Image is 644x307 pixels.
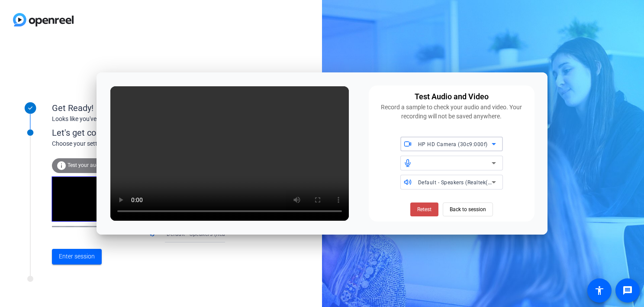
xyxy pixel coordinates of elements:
button: Back to session [443,202,493,216]
span: Test your audio and video [68,162,128,168]
span: Enter session [59,252,95,261]
span: Retest [417,206,431,213]
div: Looks like you've been invited to join [52,114,225,124]
button: Retest [410,202,438,216]
span: Default - Speakers (Realtek(R) Audio) [418,179,512,186]
div: Test Audio and Video [415,91,489,103]
span: HP HD Camera (30c9:000f) [418,141,488,147]
mat-icon: message [622,285,633,296]
mat-icon: info [56,160,67,171]
div: Choose your settings [52,139,243,148]
span: Back to session [450,201,486,218]
div: Get Ready! [52,101,225,114]
mat-icon: accessibility [594,285,605,296]
div: Record a sample to check your audio and video. Your recording will not be saved anywhere. [374,103,529,121]
div: Let's get connected. [52,126,243,139]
